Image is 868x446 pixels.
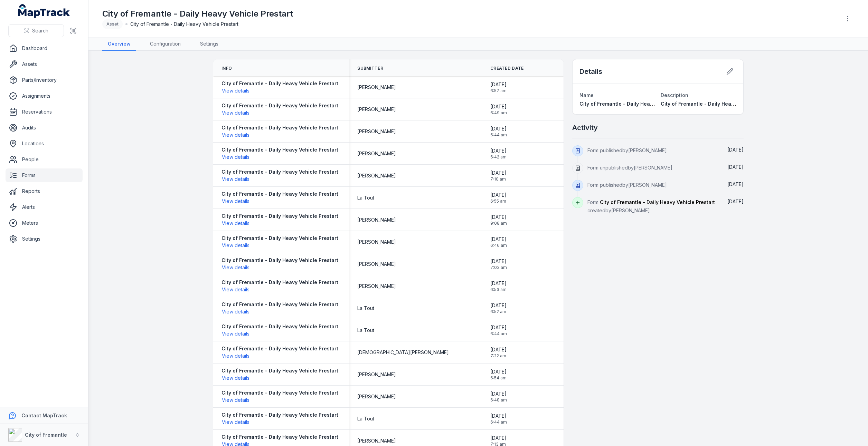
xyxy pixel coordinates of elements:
a: People [6,153,83,166]
div: Asset [102,19,123,29]
span: [DATE] [490,302,507,309]
span: [PERSON_NAME] [357,106,396,113]
strong: City of Fremantle - Daily Heavy Vehicle Prestart [221,367,338,374]
a: Alerts [6,200,83,214]
strong: City of Fremantle - Daily Heavy Vehicle Prestart [221,434,338,440]
span: [PERSON_NAME] [357,128,396,135]
time: 09/10/2025, 6:44:32 am [490,413,507,425]
span: [DEMOGRAPHIC_DATA][PERSON_NAME] [357,349,449,356]
span: Form created by [PERSON_NAME] [587,199,715,213]
button: View details [221,109,250,117]
time: 15/10/2025, 6:57:06 am [490,81,507,94]
button: View details [221,308,250,316]
span: [DATE] [727,164,744,170]
strong: Contact MapTrack [21,413,67,418]
span: 6:53 am [490,287,507,292]
strong: City of Fremantle - Daily Heavy Vehicle Prestart [221,411,338,418]
a: MapTrack [18,4,70,18]
button: View details [221,286,250,293]
span: [DATE] [490,324,507,331]
span: Description [661,92,688,98]
span: [PERSON_NAME] [357,216,396,223]
span: [DATE] [490,346,507,353]
span: [DATE] [490,192,507,198]
a: Forms [6,168,83,182]
span: Search [32,27,48,34]
span: Form unpublished by [PERSON_NAME] [587,165,672,171]
button: Search [8,24,64,37]
span: [DATE] [490,368,507,375]
a: Configuration [144,38,186,51]
span: 6:54 am [490,375,507,381]
time: 03/10/2025, 9:14:47 am [727,164,744,170]
span: La Tout [357,415,374,422]
time: 09/10/2025, 7:22:23 am [490,346,507,359]
span: [DATE] [727,198,744,204]
strong: City of Fremantle - Daily Heavy Vehicle Prestart [221,191,338,197]
button: View details [221,352,250,360]
span: [PERSON_NAME] [357,283,396,290]
span: 6:46 am [490,243,507,248]
h2: Details [579,67,602,76]
strong: City of Fremantle - Daily Heavy Vehicle Prestart [221,146,338,153]
button: View details [221,153,250,161]
strong: City of Fremantle - Daily Heavy Vehicle Prestart [221,323,338,330]
span: La Tout [357,327,374,334]
a: Settings [6,232,83,246]
a: Assignments [6,89,83,103]
span: La Tout [357,194,374,201]
span: La Tout [357,305,374,312]
span: [PERSON_NAME] [357,150,396,157]
a: Meters [6,216,83,230]
h1: City of Fremantle - Daily Heavy Vehicle Prestart [102,8,293,19]
time: 09/10/2025, 6:48:56 am [490,390,507,403]
span: 6:44 am [490,132,507,138]
span: [PERSON_NAME] [357,371,396,378]
span: Form published by [PERSON_NAME] [587,182,667,188]
strong: City of Fremantle - Daily Heavy Vehicle Prestart [221,279,338,286]
a: Assets [6,57,83,71]
span: Created Date [490,66,524,71]
span: Form published by [PERSON_NAME] [587,147,667,153]
time: 10/10/2025, 6:44:24 am [490,324,507,337]
strong: City of Fremantle - Daily Heavy Vehicle Prestart [221,102,338,109]
span: 6:44 am [490,419,507,425]
span: 6:57 am [490,88,507,94]
button: View details [221,220,250,227]
span: [PERSON_NAME] [357,84,396,91]
span: 7:10 am [490,176,507,182]
strong: City of Fremantle - Daily Heavy Vehicle Prestart [221,168,338,175]
time: 23/09/2025, 4:32:15 pm [727,198,744,204]
time: 10/10/2025, 6:53:50 am [490,280,507,292]
button: View details [221,264,250,271]
button: View details [221,418,250,426]
button: View details [221,175,250,183]
time: 13/10/2025, 9:08:37 am [490,214,507,226]
time: 10/10/2025, 6:52:18 am [490,302,507,314]
span: 6:55 am [490,198,507,204]
span: 6:52 am [490,309,507,314]
span: 6:44 am [490,331,507,337]
button: View details [221,396,250,404]
time: 15/10/2025, 6:42:59 am [490,147,507,160]
span: [DATE] [490,435,507,442]
span: [DATE] [490,280,507,287]
span: [DATE] [490,214,507,221]
span: City of Fremantle - Daily Heavy Vehicle Prestart [661,101,777,107]
time: 13/10/2025, 6:46:50 am [490,236,507,248]
span: 7:22 am [490,353,507,359]
span: Submitter [357,66,383,71]
button: View details [221,330,250,338]
span: City of Fremantle - Daily Heavy Vehicle Prestart [600,199,715,205]
span: [DATE] [490,169,507,176]
span: [DATE] [490,81,507,88]
a: Locations [6,137,83,151]
h2: Activity [572,123,598,133]
span: 7:03 am [490,265,507,270]
a: Dashboard [6,41,83,55]
span: [DATE] [490,103,507,110]
time: 15/10/2025, 6:44:10 am [490,125,507,138]
strong: City of Fremantle - Daily Heavy Vehicle Prestart [221,80,338,87]
time: 10/10/2025, 7:03:46 am [490,258,507,270]
time: 14/10/2025, 7:10:04 am [490,169,507,182]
